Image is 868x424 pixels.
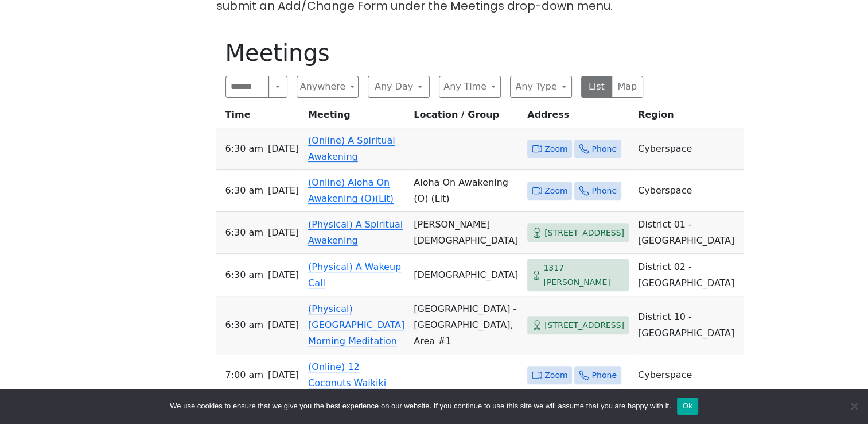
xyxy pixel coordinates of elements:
[633,107,744,128] th: Region
[216,107,304,128] th: Time
[225,76,270,98] input: Search
[543,261,624,289] span: 1317 [PERSON_NAME]
[581,76,613,98] button: List
[225,225,263,241] span: 6:30 AM
[170,400,671,412] span: We use cookies to ensure that we give you the best experience on our website. If you continue to ...
[633,296,744,354] td: District 10 - [GEOGRAPHIC_DATA]
[544,142,567,156] span: Zoom
[308,177,394,204] a: (Online) Aloha On Awakening (O)(Lit)
[225,367,263,383] span: 7:00 AM
[268,267,299,283] span: [DATE]
[510,76,572,98] button: Any Type
[268,76,287,98] button: Search
[268,317,299,333] span: [DATE]
[633,254,744,296] td: District 02 - [GEOGRAPHIC_DATA]
[544,184,567,198] span: Zoom
[544,318,624,333] span: [STREET_ADDRESS]
[633,128,744,170] td: Cyberspace
[439,76,501,98] button: Any Time
[633,354,744,396] td: Cyberspace
[308,261,401,288] a: (Physical) A Wakeup Call
[308,303,404,346] a: (Physical) [GEOGRAPHIC_DATA] Morning Meditation
[308,361,386,388] a: (Online) 12 Coconuts Waikiki
[268,183,299,199] span: [DATE]
[612,76,643,98] button: Map
[268,367,299,383] span: [DATE]
[225,141,263,157] span: 6:30 AM
[544,368,567,383] span: Zoom
[268,225,299,241] span: [DATE]
[544,226,624,240] span: [STREET_ADDRESS]
[297,76,359,98] button: Anywhere
[409,254,523,296] td: [DEMOGRAPHIC_DATA]
[368,76,430,98] button: Any Day
[848,400,859,412] span: No
[409,170,523,212] td: Aloha On Awakening (O) (Lit)
[591,142,616,156] span: Phone
[268,141,299,157] span: [DATE]
[225,267,263,283] span: 6:30 AM
[409,212,523,254] td: [PERSON_NAME][DEMOGRAPHIC_DATA]
[308,219,403,246] a: (Physical) A Spiritual Awakening
[591,368,616,383] span: Phone
[591,184,616,198] span: Phone
[303,107,409,128] th: Meeting
[633,170,744,212] td: Cyberspace
[308,135,395,162] a: (Online) A Spiritual Awakening
[409,296,523,354] td: [GEOGRAPHIC_DATA] - [GEOGRAPHIC_DATA], Area #1
[633,212,744,254] td: District 01 - [GEOGRAPHIC_DATA]
[409,107,523,128] th: Location / Group
[225,39,643,67] h1: Meetings
[225,183,263,199] span: 6:30 AM
[677,398,698,415] button: Ok
[523,107,633,128] th: Address
[225,317,263,333] span: 6:30 AM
